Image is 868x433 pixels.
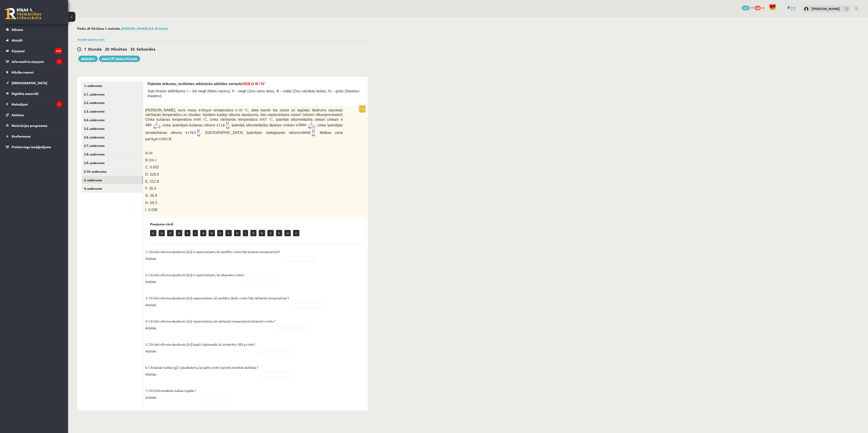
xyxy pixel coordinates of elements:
span: B. [145,158,149,162]
span: Pabeidz teikumu, izvēloties atbilstošo atbildes variantu! [148,82,265,86]
p: 5. Cik liels siltuma daudzums [kJ] kopā ir jāpievada, lai iztvaicētu 300 g cinku? Atbilde: [145,334,255,354]
button: Iesniegt [78,56,98,62]
a: 2.2. uzdevums [82,98,143,107]
p: I [243,230,248,236]
a: 2.8. uzdevums [82,150,143,158]
span: 1 [84,46,86,52]
a: Konferences [6,131,62,141]
p: A [200,230,206,236]
span: . Malkas cena par [145,131,343,141]
span: H. 59.3 [145,201,157,205]
img: 1svwAyXT+jiSJf9UAAAAAElFTkSuQmCC [219,122,229,129]
span: , [GEOGRAPHIC_DATA] īpatnējais sadegšanas siltums [200,131,300,135]
p: G [267,230,274,236]
span: Sekundes [136,46,155,52]
p: 1. Cik liels siltuma daudzums [kJ] ir nepieciešams, lai sasildītu cinku līdz kušanas temperatūrai... [145,248,280,262]
span: SOLO III / IV [244,82,265,86]
p: I [193,230,198,236]
span: , īpatnējā siltumietilpība šķidram cinkam ir [229,123,298,127]
h3: Pieejamie vārdi [150,222,361,226]
p: 7p [359,105,365,113]
p: 2. Cik liels siltuma daudzums [kJ] ir nepieciešams, lai izkausētu cinku? Atbilde: [145,265,244,285]
span: A. [145,151,149,155]
span: Aktuāli [12,38,22,42]
span: I. 0.038 [145,208,157,212]
span: G. 55.9 [145,194,157,197]
p: D [234,230,241,236]
img: AgJfw1Mp8XdYAAAAAElFTkSuQmCC [187,129,200,137]
img: wXkNj50hT24CwAAAABJRU5ErkJggg== [298,122,315,129]
p: 4. Cik liels siltuma daudzums [kJ] nepieciešams, lai vārīšanās temperatūrā iztvaicētu cinku ? Atb... [145,311,275,331]
p: F [217,230,223,236]
span: Minūtes [111,46,127,52]
: C [246,108,248,112]
a: 1. uzdevums [82,81,143,90]
p: D [167,230,174,236]
a: 2.5. uzdevums [82,124,143,133]
i: 1 [56,101,62,107]
a: 2.9. uzdevums [82,159,143,167]
: - [237,108,239,112]
p: G [150,230,156,236]
p: C [293,230,299,236]
span: ir [156,137,158,141]
span: Motivācijas programma [12,123,47,128]
p: E [250,230,256,236]
: g [206,108,208,112]
span: 35 [130,46,135,52]
span: Stunda [88,46,102,52]
span: Mācību resursi [12,70,34,74]
img: TKWhtgAAAABJRU5ErkJggg== [300,129,315,137]
p: E [276,230,282,236]
p: H [284,230,291,236]
a: Informatīvie ziņojumi1 [6,56,62,67]
: 907 ° [261,118,270,121]
: C [270,118,273,121]
p: B [259,230,265,236]
span: F. 35.4 [145,187,156,190]
p: F [185,230,190,236]
p: B [209,230,215,236]
img: Dmitrijs Poļakovs [804,7,809,11]
span: , silda kamēr tas izkūst un iegūtais šķidrums sasniedz vārīšanās temperatūru un iztvaiko. Aprēķin... [145,108,343,121]
span: C. 0.052 [145,165,159,169]
span: [PERSON_NAME], kura masa ir [145,108,200,112]
a: Aktuāli [6,35,62,45]
a: Motivācijas programma [6,120,62,131]
a: Rakstīt skolotājam [99,56,140,62]
a: Digitālie materiāli [6,88,62,99]
span: E. 312.8 [145,180,159,183]
span: un temperatūra ir [208,108,237,112]
span: Solo līmeņu atšifrējums: I – ļoti viegli (Neko nezinu), II – viegli (Zinu vienu lietu), III – vid... [148,89,359,98]
span: 20 [105,46,109,52]
span: D. 528.6 [145,172,159,176]
span: . [171,137,172,141]
p: C [225,230,232,236]
: 300 [200,108,206,112]
a: 2.6. uzdevums [82,133,143,141]
span: Atzīmes [12,113,24,117]
span: Konferences [12,134,31,138]
: 30 ° [239,108,246,112]
i: 320 [54,48,62,54]
span: xp [762,6,764,9]
a: [DEMOGRAPHIC_DATA] [6,78,62,88]
: EUR [164,137,171,141]
a: 1077 mP [742,6,754,9]
span: 1077 [742,6,750,10]
p: H [176,230,182,236]
span: Proktoringa izmēģinājums [12,145,51,149]
a: Mācību resursi [6,67,62,77]
a: 4. uzdevums [82,184,143,193]
a: Sākums [6,24,62,35]
a: 564 xp [755,6,767,9]
a: Proktoringa izmēģinājums [6,142,62,152]
a: 2.7. uzdevums [82,141,143,150]
: 3.60 [158,137,164,141]
: kg [152,137,156,141]
span: , cinka vārīšanās temperatūra ir [207,118,261,121]
a: Parādīt punktu skalu [77,38,105,41]
p: 3. Cik liels siltuma daudzums [kJ] nepieciešams, lai sasildītu šķidru cinku līdz vārīšanās temper... [145,288,289,308]
img: JmVR8dlwIoEAAAAASUVORK5CYII= [145,122,160,129]
legend: Ziņojumi [12,46,62,56]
